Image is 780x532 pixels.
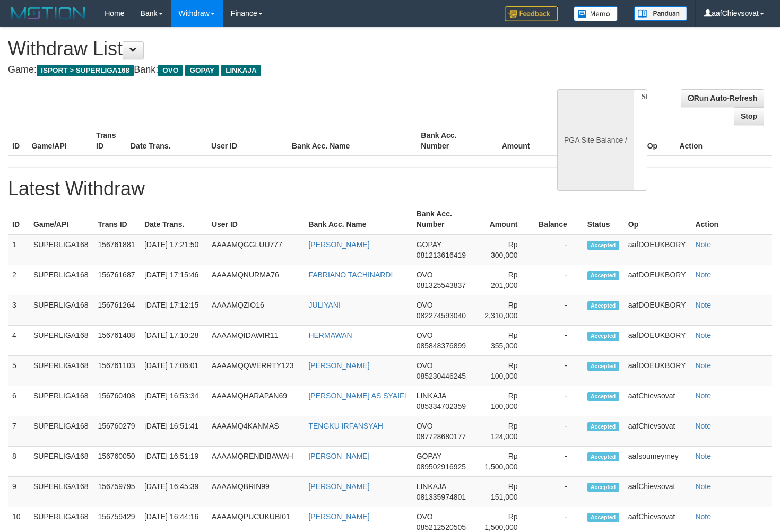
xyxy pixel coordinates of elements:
td: [DATE] 16:51:19 [140,447,207,477]
td: [DATE] 16:53:34 [140,386,207,416]
a: Note [695,512,711,521]
a: Note [695,482,711,491]
td: AAAAMQNURMA76 [207,265,305,295]
td: aafChievsovat [624,477,691,507]
td: SUPERLIGA168 [29,265,93,295]
a: Note [695,271,711,279]
span: LINKAJA [221,65,261,76]
span: Accepted [587,513,619,522]
td: - [534,234,583,265]
img: panduan.png [634,6,687,21]
th: Bank Acc. Number [417,126,481,156]
span: GOPAY [185,65,219,76]
td: Rp 151,000 [475,477,534,507]
a: JULIYANI [308,301,340,309]
span: 081213616419 [417,251,466,259]
td: 1 [8,234,29,265]
span: 082274593040 [417,311,466,320]
span: 085848376899 [417,342,466,350]
td: [DATE] 17:21:50 [140,234,207,265]
td: 2 [8,265,29,295]
span: Accepted [587,301,619,310]
th: Game/API [29,204,93,234]
span: 089502916925 [417,463,466,471]
span: Accepted [587,332,619,341]
td: Rp 100,000 [475,386,534,416]
a: Stop [734,107,764,125]
span: ISPORT > SUPERLIGA168 [37,65,134,76]
span: 085212520505 [417,523,466,531]
th: Game/API [27,126,92,156]
span: LINKAJA [417,482,446,491]
a: Note [695,240,711,249]
span: OVO [417,422,433,430]
th: Action [675,126,772,156]
th: Bank Acc. Number [412,204,475,234]
a: [PERSON_NAME] [308,452,369,460]
span: Accepted [587,422,619,431]
td: AAAAMQRENDIBAWAH [207,447,305,477]
a: Note [695,331,711,339]
span: Accepted [587,392,619,401]
td: AAAAMQBRIN99 [207,477,305,507]
td: [DATE] 17:10:28 [140,326,207,356]
span: OVO [158,65,183,76]
a: FABRIANO TACHINARDI [308,271,393,279]
h4: Game: Bank: [8,65,509,75]
td: - [534,356,583,386]
span: LINKAJA [417,391,446,400]
td: [DATE] 16:45:39 [140,477,207,507]
td: Rp 355,000 [475,326,534,356]
td: 156760408 [93,386,140,416]
span: 081325543837 [417,281,466,290]
td: aafDOEUKBORY [624,234,691,265]
span: Accepted [587,271,619,280]
a: Note [695,452,711,460]
img: Button%20Memo.svg [574,6,618,21]
td: - [534,416,583,447]
th: Date Trans. [126,126,207,156]
td: aafChievsovat [624,386,691,416]
td: - [534,265,583,295]
h1: Latest Withdraw [8,178,772,199]
img: MOTION_logo.png [8,5,89,21]
th: User ID [207,126,288,156]
th: Trans ID [93,204,140,234]
td: Rp 1,500,000 [475,447,534,477]
th: Balance [534,204,583,234]
td: - [534,477,583,507]
td: 156760279 [93,416,140,447]
td: Rp 300,000 [475,234,534,265]
a: Note [695,301,711,309]
span: OVO [417,271,433,279]
td: 156761103 [93,356,140,386]
th: Action [691,204,772,234]
td: aafsoumeymey [624,447,691,477]
th: Amount [475,204,534,234]
h1: Withdraw List [8,38,509,59]
a: TENGKU IRFANSYAH [308,422,383,430]
td: AAAAMQGGLUU777 [207,234,305,265]
td: AAAAMQIDAWIR11 [207,326,305,356]
td: 156759795 [93,477,140,507]
div: PGA Site Balance / [557,89,634,191]
td: 9 [8,477,29,507]
td: [DATE] 17:06:01 [140,356,207,386]
td: [DATE] 17:15:46 [140,265,207,295]
th: Bank Acc. Name [288,126,417,156]
span: OVO [417,361,433,370]
span: Accepted [587,483,619,492]
td: AAAAMQ4KANMAS [207,416,305,447]
span: GOPAY [417,240,441,249]
td: 6 [8,386,29,416]
a: [PERSON_NAME] [308,240,369,249]
td: 156761687 [93,265,140,295]
td: SUPERLIGA168 [29,447,93,477]
span: GOPAY [417,452,441,460]
span: Accepted [587,362,619,371]
td: 8 [8,447,29,477]
td: aafChievsovat [624,416,691,447]
td: SUPERLIGA168 [29,416,93,447]
th: Bank Acc. Name [304,204,412,234]
td: - [534,447,583,477]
